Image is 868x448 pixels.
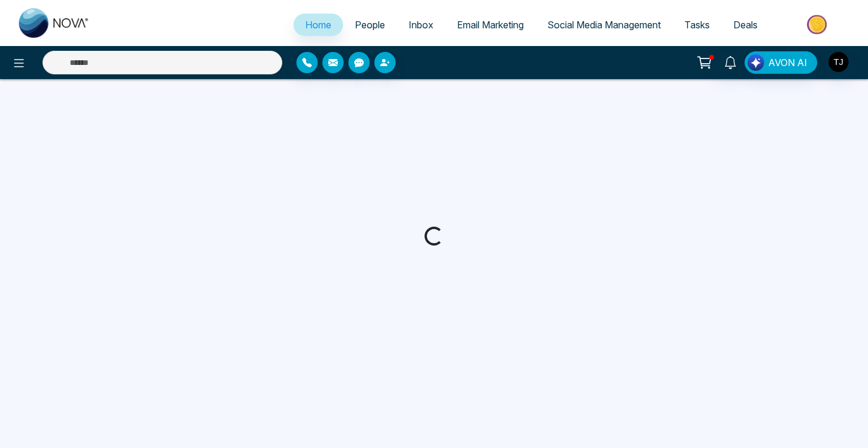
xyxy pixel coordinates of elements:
a: Inbox [397,14,445,36]
span: Email Marketing [457,19,524,31]
span: Tasks [684,19,710,31]
span: Social Media Management [547,19,661,31]
a: Email Marketing [445,14,536,36]
span: Inbox [409,19,433,31]
img: Nova CRM Logo [19,8,90,38]
span: Home [305,19,331,31]
span: People [355,19,385,31]
span: Deals [733,19,758,31]
a: Social Media Management [536,14,673,36]
img: Lead Flow [748,54,764,71]
img: Market-place.gif [775,11,861,38]
button: AVON AI [745,51,817,74]
span: AVON AI [768,55,807,70]
a: Deals [722,14,769,36]
a: Home [293,14,343,36]
a: People [343,14,397,36]
img: User Avatar [828,52,849,72]
a: Tasks [673,14,722,36]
